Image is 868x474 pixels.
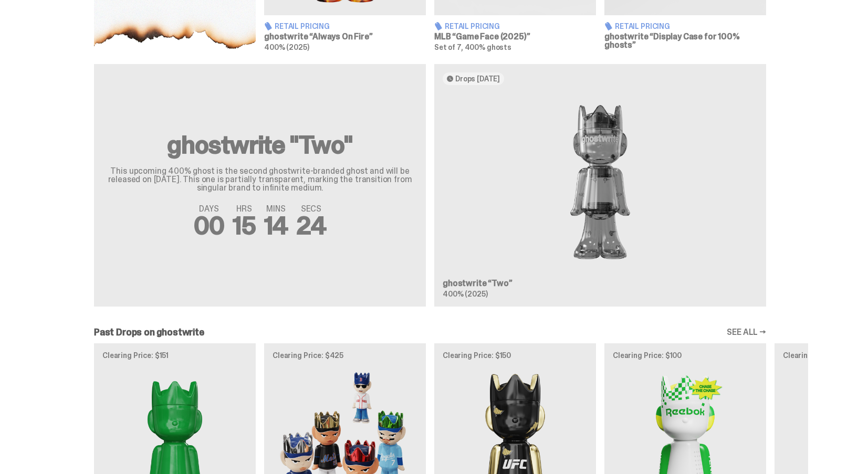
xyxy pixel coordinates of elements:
span: SECS [296,205,326,213]
h3: MLB “Game Face (2025)” [434,33,596,41]
a: Drops [DATE] Two [434,64,766,307]
span: 00 [194,209,224,242]
h3: ghostwrite “Display Case for 100% ghosts” [604,33,766,49]
h2: Past Drops on ghostwrite [94,328,204,337]
span: 14 [264,209,288,242]
span: 24 [296,209,326,242]
span: Drops [DATE] [455,75,500,83]
h3: ghostwrite “Always On Fire” [264,33,426,41]
span: 400% (2025) [443,289,487,299]
h2: ghostwrite "Two" [107,132,413,157]
img: Two [443,93,758,271]
span: Set of 7, 400% ghosts [434,43,511,52]
a: SEE ALL → [727,328,766,336]
p: Clearing Price: $151 [102,352,247,359]
span: Retail Pricing [445,23,500,30]
p: Clearing Price: $425 [273,352,417,359]
span: Retail Pricing [615,23,670,30]
span: MINS [264,205,288,213]
span: DAYS [194,205,224,213]
span: HRS [233,205,256,213]
p: This upcoming 400% ghost is the second ghostwrite-branded ghost and will be released on [DATE]. T... [107,167,413,192]
p: Clearing Price: $150 [443,352,588,359]
span: 400% (2025) [264,43,309,52]
span: 15 [233,209,256,242]
p: Clearing Price: $100 [613,352,758,359]
span: Retail Pricing [275,23,330,30]
h3: ghostwrite “Two” [443,279,758,288]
